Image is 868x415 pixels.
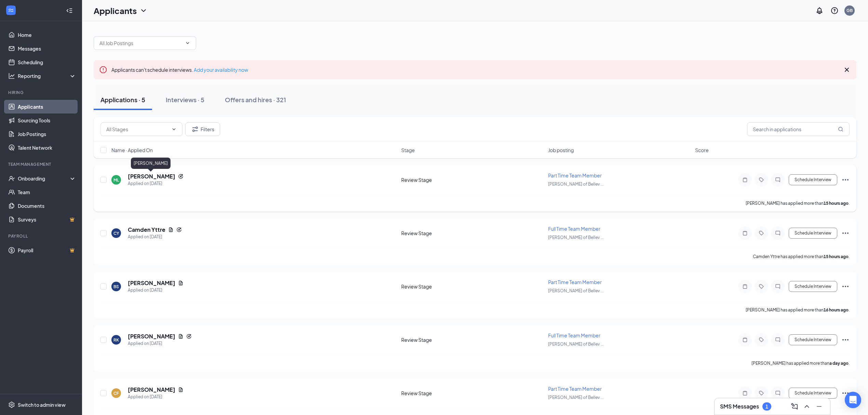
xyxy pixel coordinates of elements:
[18,175,70,182] div: Onboarding
[824,254,849,259] b: 15 hours ago
[178,174,184,179] svg: Reapply
[548,332,600,338] span: Full Time Team Member
[401,176,544,183] div: Review Stage
[843,66,851,74] svg: Cross
[128,287,184,294] div: Applied on [DATE]
[128,180,184,187] div: Applied on [DATE]
[548,226,600,232] span: Full Time Team Member
[8,90,75,95] div: Hiring
[18,55,76,69] a: Scheduling
[99,39,182,47] input: All Job Postings
[168,227,174,232] svg: Document
[720,403,759,410] h3: SMS Messages
[548,235,603,240] span: [PERSON_NAME] of Bellev ...
[18,42,76,55] a: Messages
[113,177,119,183] div: ML
[194,67,248,73] a: Add your availability now
[741,284,749,289] svg: Note
[746,200,850,206] p: [PERSON_NAME] has applied more than .
[845,392,861,408] div: Open Intercom Messenger
[695,147,709,153] span: Score
[741,177,749,183] svg: Note
[18,28,76,42] a: Home
[176,227,182,232] svg: Reapply
[548,288,603,293] span: [PERSON_NAME] of Bellev ...
[830,6,839,15] svg: QuestionInfo
[106,125,168,133] input: All Stages
[789,334,837,345] button: Schedule Interview
[128,340,192,347] div: Applied on [DATE]
[8,161,75,167] div: Team Management
[746,307,850,313] p: [PERSON_NAME] has applied more than .
[838,126,843,132] svg: MagnifyingGlass
[789,401,800,412] button: ComposeMessage
[131,158,171,169] div: [PERSON_NAME]
[548,172,602,178] span: Part Time Team Member
[757,337,765,343] svg: Tag
[185,122,220,136] button: Filter Filters
[815,402,823,411] svg: Minimize
[789,174,837,185] button: Schedule Interview
[8,7,14,14] svg: WorkstreamLogo
[757,284,765,289] svg: Tag
[8,175,15,182] svg: UserCheck
[99,66,107,74] svg: Error
[186,334,192,339] svg: Reapply
[8,233,75,239] div: Payroll
[841,336,850,344] svg: Ellipses
[139,6,148,15] svg: ChevronDown
[128,333,175,340] h5: [PERSON_NAME]
[18,401,66,408] div: Switch to admin view
[100,95,145,104] div: Applications · 5
[128,393,184,400] div: Applied on [DATE]
[757,177,765,183] svg: Tag
[841,282,850,291] svg: Ellipses
[774,177,782,183] svg: ChatInactive
[747,122,850,136] input: Search in applications
[401,283,544,290] div: Review Stage
[401,390,544,397] div: Review Stage
[401,336,544,343] div: Review Stage
[751,360,850,366] p: [PERSON_NAME] has applied more than .
[774,230,782,236] svg: ChatInactive
[789,228,837,239] button: Schedule Interview
[774,284,782,289] svg: ChatInactive
[128,233,182,240] div: Applied on [DATE]
[757,390,765,396] svg: Tag
[548,147,574,153] span: Job posting
[801,401,812,412] button: ChevronUp
[757,230,765,236] svg: Tag
[191,125,199,133] svg: Filter
[753,254,850,259] p: Camden Yttre has applied more than .
[401,230,544,237] div: Review Stage
[111,67,248,73] span: Applicants can't schedule interviews.
[790,402,799,411] svg: ComposeMessage
[789,281,837,292] button: Schedule Interview
[178,280,184,286] svg: Document
[185,40,190,46] svg: ChevronDown
[803,402,811,411] svg: ChevronUp
[113,230,119,236] div: CY
[774,337,782,343] svg: ChatInactive
[841,389,850,397] svg: Ellipses
[841,229,850,237] svg: Ellipses
[548,182,603,187] span: [PERSON_NAME] of Bellev ...
[113,337,119,343] div: RK
[66,7,73,14] svg: Collapse
[128,226,165,233] h5: Camden Yttre
[815,6,824,15] svg: Notifications
[814,401,825,412] button: Minimize
[765,404,768,410] div: 1
[548,386,602,392] span: Part Time Team Member
[18,100,76,113] a: Applicants
[18,127,76,141] a: Job Postings
[741,390,749,396] svg: Note
[8,72,15,79] svg: Analysis
[548,342,603,347] span: [PERSON_NAME] of Bellev ...
[548,395,603,400] span: [PERSON_NAME] of Bellev ...
[741,230,749,236] svg: Note
[548,279,602,285] span: Part Time Team Member
[824,201,849,206] b: 15 hours ago
[18,113,76,127] a: Sourcing Tools
[829,361,849,366] b: a day ago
